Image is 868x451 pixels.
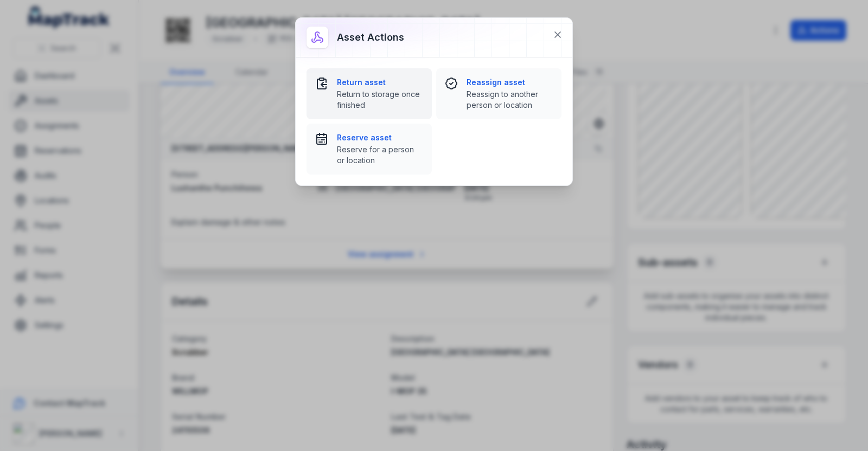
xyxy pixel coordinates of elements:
[337,144,423,166] span: Reserve for a person or location
[307,68,432,119] button: Return assetReturn to storage once finished
[337,132,423,143] strong: Reserve asset
[467,89,553,111] span: Reassign to another person or location
[467,77,553,88] strong: Reassign asset
[307,124,432,175] button: Reserve assetReserve for a person or location
[337,30,404,45] h3: Asset actions
[337,77,423,88] strong: Return asset
[337,89,423,111] span: Return to storage once finished
[436,68,561,119] button: Reassign assetReassign to another person or location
